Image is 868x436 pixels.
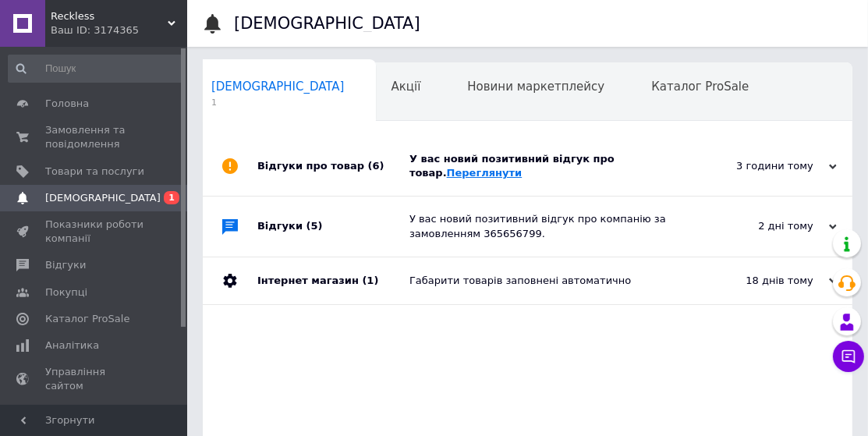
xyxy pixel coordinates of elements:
span: Каталог ProSale [45,312,129,326]
div: 3 години тому [681,159,837,173]
button: Чат з покупцем [833,341,864,372]
h1: [DEMOGRAPHIC_DATA] [234,14,420,33]
span: 1 [211,97,345,108]
a: Переглянути [447,167,523,179]
div: Інтернет магазин [257,257,409,304]
div: Ваш ID: 3174365 [51,23,187,37]
div: 2 дні тому [681,219,837,233]
span: Каталог ProSale [651,80,749,94]
div: Габарити товарів заповнені автоматично [409,274,681,288]
span: [DEMOGRAPHIC_DATA] [211,80,345,94]
span: (5) [306,220,323,232]
span: (6) [368,160,384,172]
span: Reckless [51,9,168,23]
div: У вас новий позитивний відгук про компанію за замовленням 365656799. [409,212,681,240]
span: Управління сайтом [45,365,144,393]
span: Аналітика [45,339,99,353]
input: Пошук [8,55,184,83]
span: [DEMOGRAPHIC_DATA] [45,191,161,205]
div: У вас новий позитивний відгук про товар. [409,152,681,180]
div: 18 днів тому [681,274,837,288]
div: Відгуки [257,197,409,256]
span: (1) [362,275,378,286]
span: Показники роботи компанії [45,218,144,246]
div: Відгуки про товар [257,136,409,196]
span: Замовлення та повідомлення [45,123,144,151]
span: Новини маркетплейсу [467,80,604,94]
span: Відгуки [45,258,86,272]
span: Головна [45,97,89,111]
span: Товари та послуги [45,165,144,179]
span: Акції [391,80,421,94]
span: Покупці [45,285,87,300]
span: 1 [164,191,179,204]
